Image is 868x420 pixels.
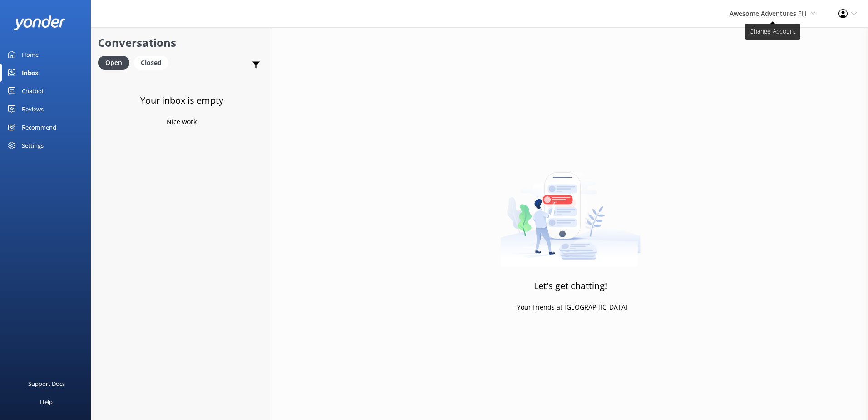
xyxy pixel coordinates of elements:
div: Reviews [22,100,44,118]
span: Awesome Adventures Fiji [730,9,807,18]
div: Support Docs [28,375,65,393]
a: Open [98,57,134,67]
img: artwork of a man stealing a conversation from at giant smartphone [500,153,641,267]
div: Home [22,45,39,64]
div: Open [98,56,129,70]
h3: Your inbox is empty [140,93,223,108]
div: Settings [22,136,44,155]
div: Recommend [22,118,56,136]
div: Chatbot [22,82,44,100]
div: Help [40,393,53,411]
div: Closed [134,56,168,70]
img: yonder-white-logo.png [14,15,66,30]
h3: Let's get chatting! [534,279,607,293]
p: - Your friends at [GEOGRAPHIC_DATA] [513,302,628,312]
div: Inbox [22,64,39,82]
a: Closed [134,57,173,67]
p: Nice work [167,117,197,127]
h2: Conversations [98,34,265,51]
